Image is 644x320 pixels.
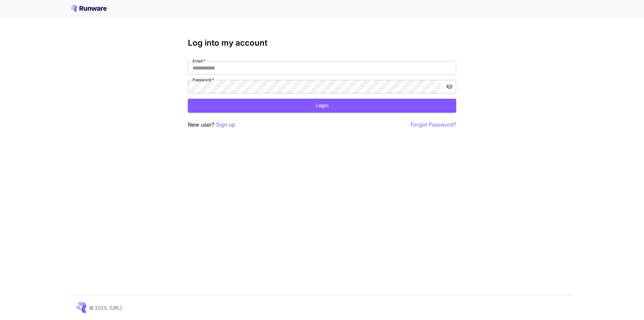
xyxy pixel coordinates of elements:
[443,81,455,93] button: toggle password visibility
[188,38,456,48] h3: Log into my account
[193,77,214,83] label: Password
[411,121,456,129] button: Forgot Password?
[188,121,235,129] p: New user?
[193,58,206,64] label: Email
[89,304,122,311] p: © 2025, [URL]
[188,99,456,112] button: Login
[216,121,235,129] button: Sign up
